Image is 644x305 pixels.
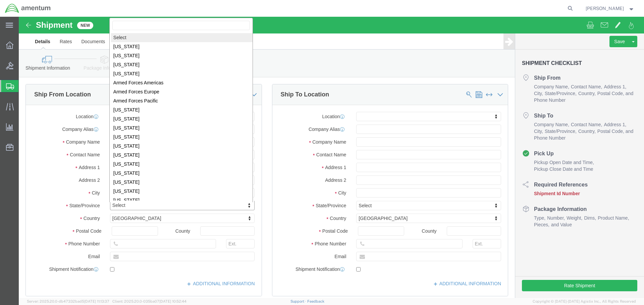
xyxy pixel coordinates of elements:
[307,299,324,303] a: Feedback
[19,17,644,298] iframe: FS Legacy Container
[586,5,624,12] span: Andrew Forber
[5,3,51,13] img: logo
[27,299,109,303] span: Server: 2025.20.0-db47332bad5
[533,299,636,304] span: Copyright © [DATE]-[DATE] Agistix Inc., All Rights Reserved
[585,4,635,12] button: [PERSON_NAME]
[290,299,307,303] a: Support
[159,299,186,303] span: [DATE] 10:52:44
[112,299,186,303] span: Client: 2025.20.0-035ba07
[84,299,109,303] span: [DATE] 11:13:37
